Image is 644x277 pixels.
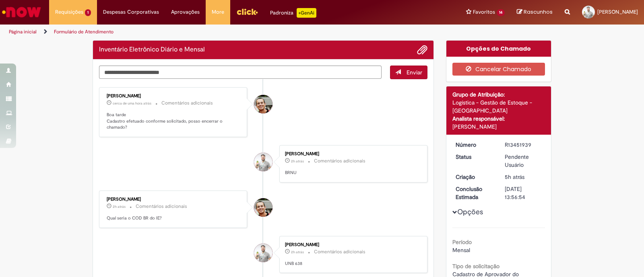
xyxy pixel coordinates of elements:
[452,238,472,246] b: Período
[107,215,241,222] p: Qual seria o COD BR do IE?
[113,204,126,209] span: 2h atrás
[254,153,272,171] div: Leonardo Peixoto Carvalho
[103,8,159,16] span: Despesas Corporativas
[505,173,542,181] div: 27/08/2025 11:34:56
[452,263,500,270] b: Tipo de solicitação
[450,185,499,201] dt: Conclusão Estimada
[291,250,304,254] time: 27/08/2025 13:45:58
[270,8,316,18] div: Padroniza
[291,250,304,254] span: 2h atrás
[236,6,258,18] img: click_logo_yellow_360x200.png
[473,8,495,16] span: Favoritos
[291,159,304,164] span: 2h atrás
[254,244,272,262] div: Leonardo Peixoto Carvalho
[136,203,187,210] small: Comentários adicionais
[450,141,499,149] dt: Número
[6,25,423,39] ul: Trilhas de página
[505,153,542,169] div: Pendente Usuário
[450,173,499,181] dt: Criação
[517,8,553,16] a: Rascunhos
[524,8,553,16] span: Rascunhos
[452,115,545,123] div: Analista responsável:
[297,8,316,18] p: +GenAi
[390,66,427,79] button: Enviar
[285,170,419,176] p: BRNU
[161,100,213,107] small: Comentários adicionais
[254,95,272,113] div: Thomas Menoncello Fernandes
[85,9,91,16] span: 1
[285,261,419,267] p: UNB 638
[254,198,272,217] div: Thomas Menoncello Fernandes
[99,46,205,53] h2: Inventário Eletrônico Diário e Mensal Histórico de tíquete
[597,8,638,15] span: [PERSON_NAME]
[171,8,200,16] span: Aprovações
[291,159,304,164] time: 27/08/2025 14:22:13
[314,248,365,255] small: Comentários adicionais
[99,66,382,79] textarea: Digite sua mensagem aqui...
[113,101,151,106] time: 27/08/2025 15:00:00
[1,4,42,20] img: ServiceNow
[452,98,545,115] div: Logística - Gestão de Estoque - [GEOGRAPHIC_DATA]
[212,8,224,16] span: More
[505,185,542,201] div: [DATE] 13:56:54
[452,123,545,131] div: [PERSON_NAME]
[9,29,37,35] a: Página inicial
[107,94,241,98] div: [PERSON_NAME]
[450,153,499,161] dt: Status
[285,152,419,156] div: [PERSON_NAME]
[452,246,470,254] span: Mensal
[107,197,241,202] div: [PERSON_NAME]
[452,63,545,76] button: Cancelar Chamado
[452,90,545,98] div: Grupo de Atribuição:
[55,8,83,16] span: Requisições
[314,158,365,164] small: Comentários adicionais
[417,45,427,55] button: Adicionar anexos
[407,69,422,76] span: Enviar
[113,101,151,106] span: cerca de uma hora atrás
[446,41,551,57] div: Opções do Chamado
[113,204,126,209] time: 27/08/2025 13:51:30
[285,242,419,247] div: [PERSON_NAME]
[505,141,542,149] div: R13451939
[505,173,524,181] span: 5h atrás
[107,112,241,131] p: Boa tarde Cadastro efetuado conforme solicitado, posso encerrar o chamado?
[54,29,114,35] a: Formulário de Atendimento
[497,9,505,16] span: 14
[505,173,524,181] time: 27/08/2025 11:34:56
